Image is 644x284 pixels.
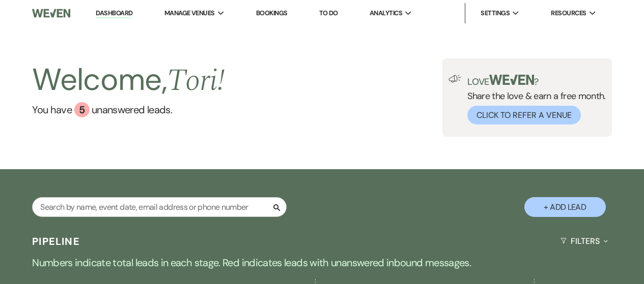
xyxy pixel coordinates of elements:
[319,9,338,17] a: To Do
[556,228,612,255] button: Filters
[467,106,581,124] button: Click to Refer a Venue
[461,75,606,124] div: Share the love & earn a free month.
[489,75,535,85] img: weven-logo-green.svg
[96,9,132,18] a: Dashboard
[32,234,80,248] h3: Pipeline
[551,8,586,18] span: Resources
[32,102,225,117] a: You have 5 unanswered leads.
[167,57,225,104] span: Tori !
[164,8,215,18] span: Manage Venues
[32,197,287,217] input: Search by name, event date, email address or phone number
[467,75,606,86] p: Love ?
[256,9,288,17] a: Bookings
[32,3,70,24] img: Weven Logo
[74,102,90,117] div: 5
[32,58,225,102] h2: Welcome,
[481,8,510,18] span: Settings
[524,197,606,217] button: + Add Lead
[370,8,402,18] span: Analytics
[449,75,461,83] img: loud-speaker-illustration.svg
